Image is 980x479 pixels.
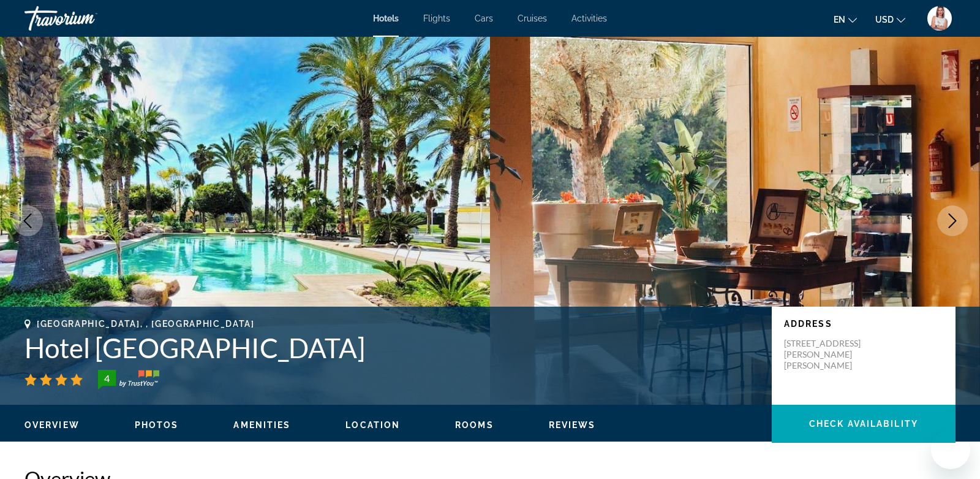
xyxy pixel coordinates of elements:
[875,10,905,28] button: Change currency
[834,15,845,25] span: en
[345,420,400,430] span: Location
[924,6,956,31] button: User Menu
[455,420,494,430] span: Rooms
[784,338,882,371] p: [STREET_ADDRESS][PERSON_NAME][PERSON_NAME]
[809,419,918,429] span: Check Availability
[455,420,494,431] button: Rooms
[834,10,857,28] button: Change language
[549,420,596,431] button: Reviews
[475,13,493,23] a: Cars
[772,405,956,443] button: Check Availability
[937,205,968,236] button: Next image
[37,319,255,329] span: [GEOGRAPHIC_DATA], , [GEOGRAPHIC_DATA]
[373,13,399,23] a: Hotels
[12,205,43,236] button: Previous image
[24,2,147,34] a: Travorium
[423,13,450,23] a: Flights
[135,420,179,430] span: Photos
[24,420,80,430] span: Overview
[24,332,759,364] h1: Hotel [GEOGRAPHIC_DATA]
[98,370,159,389] img: trustyou-badge-hor.svg
[233,420,290,431] button: Amenities
[571,13,607,23] a: Activities
[135,420,179,431] button: Photos
[94,371,119,386] div: 4
[549,420,596,430] span: Reviews
[518,13,547,23] a: Cruises
[931,430,970,469] iframe: Button to launch messaging window
[927,6,952,31] img: 2Q==
[233,420,290,430] span: Amenities
[784,319,943,329] p: Address
[875,15,894,25] span: USD
[345,420,400,431] button: Location
[24,420,80,431] button: Overview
